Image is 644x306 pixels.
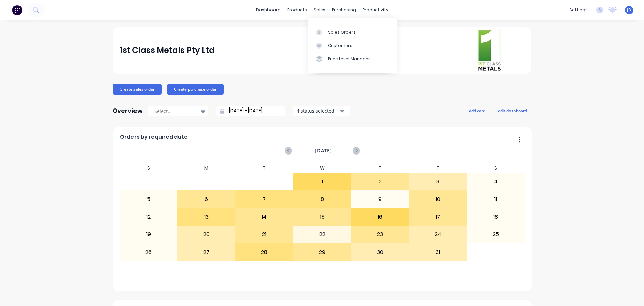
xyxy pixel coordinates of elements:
div: S [467,163,525,173]
button: 4 status selected [293,106,350,116]
div: 31 [409,244,467,260]
div: 19 [120,226,177,243]
div: productivity [359,5,392,15]
div: 10 [409,191,467,208]
div: 1 [293,173,351,190]
button: add card [465,106,490,115]
div: Sales Orders [328,29,356,35]
div: 23 [352,226,409,243]
div: 22 [293,226,351,243]
div: 11 [467,191,525,208]
div: 1st Class Metals Pty Ltd [120,44,215,57]
div: 30 [352,244,409,260]
div: 21 [236,226,293,243]
div: purchasing [329,5,359,15]
div: 20 [178,226,235,243]
div: S [120,163,178,173]
div: 27 [178,244,235,260]
div: 29 [293,244,351,260]
div: 6 [178,191,235,208]
span: JD [627,7,631,13]
div: 28 [236,244,293,260]
div: M [177,163,235,173]
div: 17 [409,209,467,225]
div: products [284,5,310,15]
a: Price Level Manager [308,52,397,66]
a: Sales Orders [308,25,397,39]
a: dashboard [253,5,284,15]
div: 5 [120,191,177,208]
div: 3 [409,173,467,190]
button: edit dashboard [494,106,531,115]
button: Create sales order [113,84,162,95]
div: 7 [236,191,293,208]
img: Factory [12,5,22,15]
a: Customers [308,39,397,52]
div: T [235,163,293,173]
div: Overview [113,104,143,118]
div: settings [566,5,591,15]
div: F [409,163,467,173]
div: W [293,163,351,173]
div: 26 [120,244,177,260]
div: T [351,163,409,173]
span: Orders by required date [120,133,188,141]
div: 4 [467,173,525,190]
div: 9 [352,191,409,208]
button: Create purchase order [167,84,224,95]
div: 16 [352,209,409,225]
img: 1st Class Metals Pty Ltd [477,29,502,72]
div: 24 [409,226,467,243]
div: 14 [236,209,293,225]
div: 4 status selected [297,107,339,114]
div: 13 [178,209,235,225]
div: 2 [352,173,409,190]
div: 25 [467,226,525,243]
div: Customers [328,43,352,49]
div: 18 [467,209,525,225]
div: 12 [120,209,177,225]
div: Price Level Manager [328,56,370,62]
div: sales [310,5,329,15]
div: 8 [293,191,351,208]
div: 15 [293,209,351,225]
span: [DATE] [315,147,332,155]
